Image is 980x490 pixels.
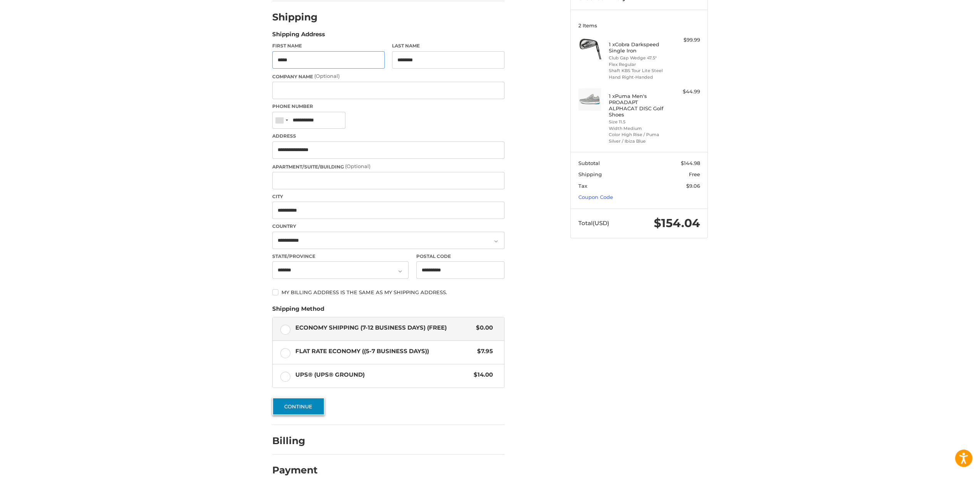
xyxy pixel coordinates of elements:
span: Flat Rate Economy ((5-7 Business Days)) [295,347,474,356]
div: $44.99 [670,88,700,96]
h2: Billing [272,435,317,447]
label: Postal Code [416,253,505,260]
label: Apartment/Suite/Building [272,163,504,170]
h4: 1 x Cobra Darkspeed Single Iron [609,41,668,54]
span: Free [689,171,700,177]
span: Tax [578,183,587,189]
span: $0.00 [472,323,493,332]
label: Company Name [272,72,504,80]
li: Width Medium [609,125,668,132]
label: City [272,193,504,200]
button: Continue [272,397,325,415]
label: Last Name [392,42,504,49]
li: Flex Regular [609,61,668,68]
span: $154.04 [654,216,700,230]
h2: Shipping [272,11,318,23]
span: Economy Shipping (7-12 Business Days) (Free) [295,323,472,332]
span: $9.06 [686,183,700,189]
label: Country [272,223,504,230]
li: Size 11.5 [609,119,668,125]
span: UPS® (UPS® Ground) [295,370,470,379]
h4: 1 x Puma Men's PROADAPT ALPHACAT DISC Golf Shoes [609,93,668,118]
label: State/Province [272,253,409,260]
h3: 2 Items [578,22,700,29]
span: Total (USD) [578,219,609,227]
li: Shaft KBS Tour Lite Steel [609,67,668,74]
span: $14.00 [470,370,493,379]
small: (Optional) [314,73,340,79]
label: Phone Number [272,103,504,110]
span: $144.98 [681,160,700,166]
label: Address [272,133,504,140]
h2: Payment [272,464,318,476]
span: Shipping [578,171,602,177]
label: First Name [272,42,385,49]
a: Coupon Code [578,194,613,200]
span: $7.95 [473,347,493,356]
legend: Shipping Method [272,305,324,317]
div: $99.99 [670,36,700,44]
li: Club Gap Wedge 47.5° [609,55,668,61]
label: My billing address is the same as my shipping address. [272,289,504,295]
li: Color High Rise / Puma Silver / Ibiza Blue [609,131,668,144]
li: Hand Right-Handed [609,74,668,81]
small: (Optional) [345,163,370,169]
span: Subtotal [578,160,600,166]
legend: Shipping Address [272,30,325,42]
